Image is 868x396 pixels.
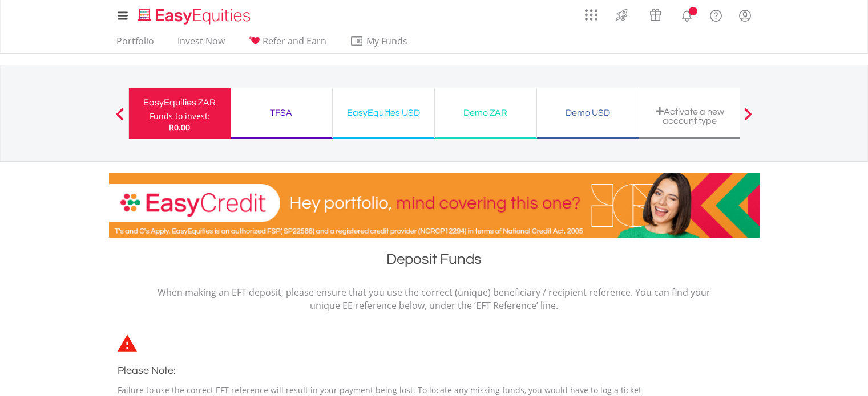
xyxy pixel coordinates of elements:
[701,3,730,26] a: FAQ's and Support
[173,35,229,53] a: Invest Now
[136,95,224,111] div: EasyEquities ZAR
[118,363,654,379] h3: Please Note:
[585,9,597,21] img: grid-menu-icon.svg
[578,3,605,21] a: AppsGrid
[136,7,255,26] img: EasyEquities_Logo.png
[672,3,701,26] a: Notifications
[169,122,190,133] span: R0.00
[237,105,325,121] div: TFSA
[639,3,672,24] a: Vouchers
[244,35,331,53] a: Refer and Earn
[350,34,425,48] span: My Funds
[109,173,760,238] img: EasyCredit Promotion Banner
[263,35,326,47] span: Refer and Earn
[612,6,631,24] img: thrive-v2.svg
[646,6,665,24] img: vouchers-v2.svg
[730,3,760,28] a: My Profile
[646,107,734,125] div: Activate a new account type
[112,35,159,53] a: Portfolio
[134,3,255,26] a: Home page
[340,105,427,121] div: EasyEquities USD
[150,111,210,122] div: Funds to invest:
[158,286,711,312] p: When making an EFT deposit, please ensure that you use the correct (unique) beneficiary / recipie...
[544,105,632,121] div: Demo USD
[118,334,137,352] img: statements-icon-error-satrix.svg
[109,249,760,275] h1: Deposit Funds
[442,105,530,121] div: Demo ZAR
